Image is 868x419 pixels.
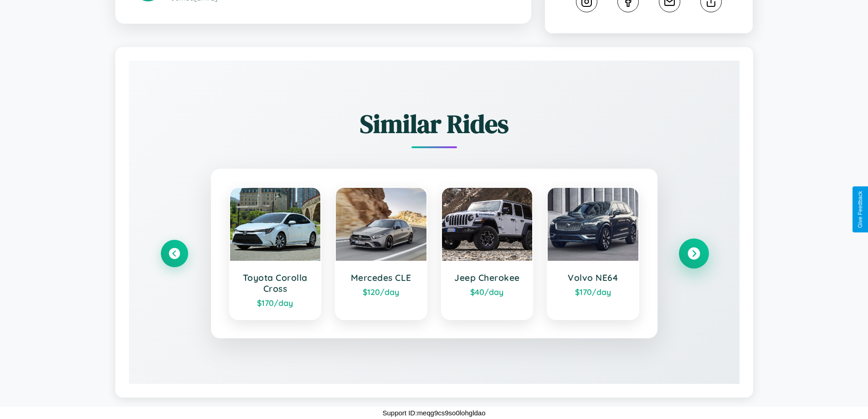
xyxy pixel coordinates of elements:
p: Support ID: meqg9cs9so0lohgldao [383,407,486,419]
h3: Toyota Corolla Cross [239,272,312,294]
h3: Mercedes CLE [345,272,417,283]
a: Toyota Corolla Cross$170/day [229,187,322,320]
h3: Volvo NE64 [557,272,629,283]
div: $ 120 /day [345,287,417,297]
h2: Similar Rides [161,106,708,141]
a: Mercedes CLE$120/day [335,187,427,320]
div: $ 170 /day [557,287,629,297]
div: $ 170 /day [239,298,312,308]
div: $ 40 /day [451,287,524,297]
a: Jeep Cherokee$40/day [441,187,534,320]
h3: Jeep Cherokee [451,272,524,283]
div: Give Feedback [857,191,863,228]
a: Volvo NE64$170/day [547,187,639,320]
